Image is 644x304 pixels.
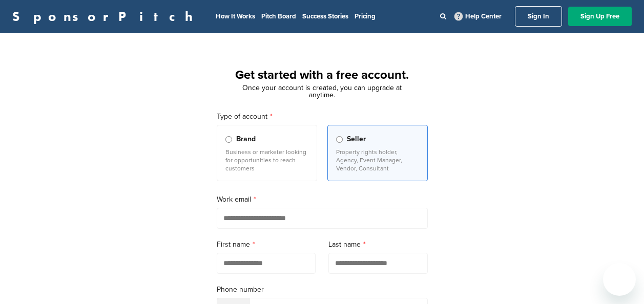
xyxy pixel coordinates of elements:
[568,7,632,26] a: Sign Up Free
[225,136,232,143] input: Brand Business or marketer looking for opportunities to reach customers
[217,194,428,205] label: Work email
[336,148,419,172] p: Property rights holder, Agency, Event Manager, Vendor, Consultant
[216,12,255,20] a: How It Works
[217,284,428,295] label: Phone number
[515,6,562,27] a: Sign In
[355,12,376,20] a: Pricing
[12,10,199,23] a: SponsorPitch
[236,134,256,145] span: Brand
[302,12,348,20] a: Success Stories
[261,12,296,20] a: Pitch Board
[242,83,402,99] span: Once your account is created, you can upgrade at anytime.
[217,239,316,250] label: First name
[225,148,308,172] p: Business or marketer looking for opportunities to reach customers
[336,136,343,143] input: Seller Property rights holder, Agency, Event Manager, Vendor, Consultant
[603,263,636,296] iframe: Button to launch messaging window
[328,239,428,250] label: Last name
[204,66,440,84] h1: Get started with a free account.
[452,10,504,23] a: Help Center
[217,111,428,122] label: Type of account
[347,134,366,145] span: Seller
